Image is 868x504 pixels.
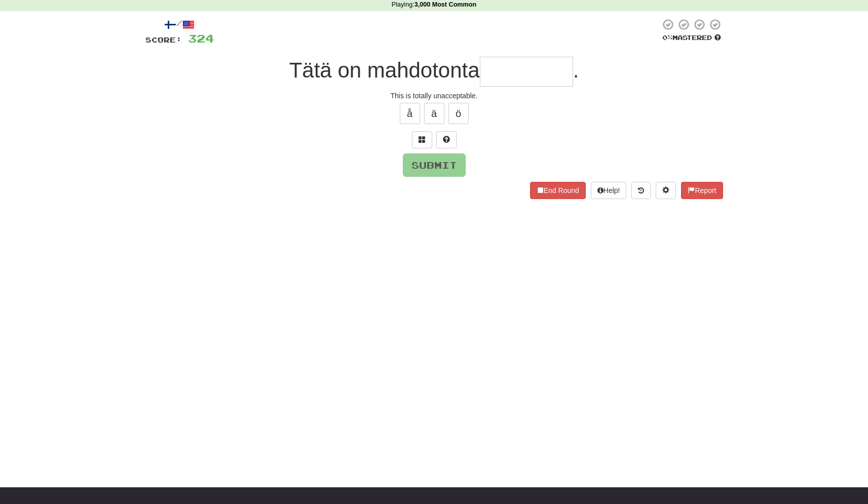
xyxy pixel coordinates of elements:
[414,1,476,8] strong: 3,000 Most Common
[403,153,466,177] button: Submit
[448,103,469,124] button: ö
[573,58,579,82] span: .
[145,91,723,101] div: This is totally unacceptable.
[412,131,432,148] button: Switch sentence to multiple choice alt+p
[591,182,627,199] button: Help!
[145,18,214,31] div: /
[424,103,444,124] button: ä
[188,32,214,45] span: 324
[681,182,723,199] button: Report
[436,131,457,148] button: Single letter hint - you only get 1 per sentence and score half the points! alt+h
[400,103,420,124] button: å
[631,182,651,199] button: Round history (alt+y)
[530,182,586,199] button: End Round
[660,33,723,43] div: Mastered
[145,35,182,44] span: Score:
[289,58,480,82] span: Tätä on mahdotonta
[662,33,672,42] span: 0 %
